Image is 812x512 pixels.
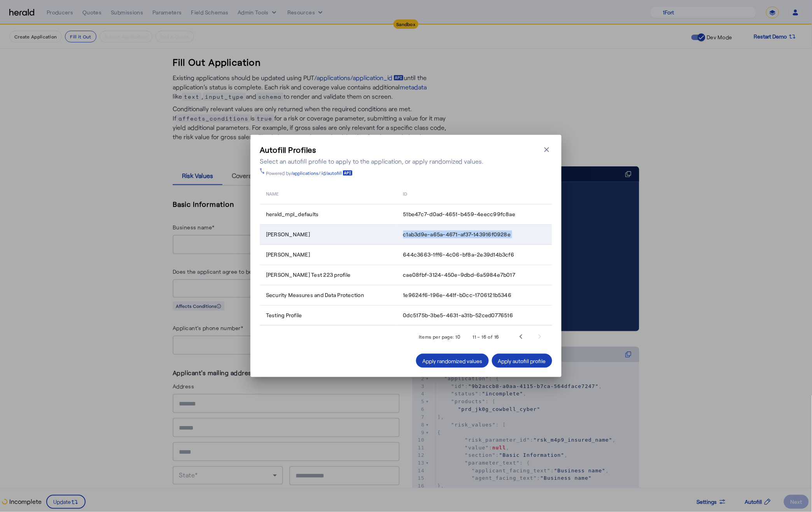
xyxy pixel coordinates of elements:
[266,189,279,197] span: name
[419,333,454,341] div: Items per page:
[403,311,513,319] span: 0dc5175b-3be5-4631-a31b-52ced0776516
[403,271,516,279] span: cae08fbf-3124-450e-9dbd-6a5984e7b017
[403,251,514,259] span: 644c3663-1ff6-4c06-bf8a-2e39d14b3cf6
[512,327,530,346] button: Previous page
[266,311,302,319] span: Testing Profile
[260,182,552,326] table: Table view of all quotes submitted by your platform
[266,271,351,279] span: [PERSON_NAME] Test 223 profile
[260,144,484,155] h3: Autofill Profiles
[498,357,546,365] div: Apply autofill profile
[266,231,310,238] span: [PERSON_NAME]
[403,189,408,197] span: id
[492,354,552,368] button: Apply autofill profile
[422,357,483,365] div: Apply randomized values
[291,170,353,176] a: /applications/:id/autofill
[403,291,512,299] span: 1e9624f6-196e-441f-b0cc-1706121b5346
[260,157,484,166] div: Select an autofill profile to apply to the application, or apply randomized values.
[473,333,499,341] div: 11 – 16 of 16
[266,251,310,259] span: [PERSON_NAME]
[403,210,516,218] span: 51be47c7-d0ad-4651-b459-4eecc99fc8ae
[456,333,460,341] div: 10
[266,210,319,218] span: herald_mpl_defaults
[266,291,364,299] span: Security Measures and Data Protection
[403,231,511,238] span: c1ab3d9e-a65a-4671-af37-143916f0928e
[416,354,489,368] button: Apply randomized values
[266,170,353,176] div: Powered by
